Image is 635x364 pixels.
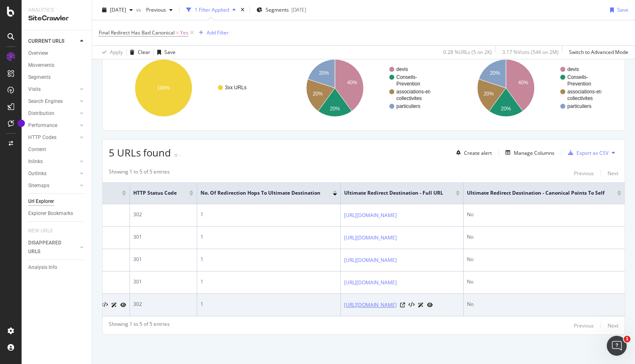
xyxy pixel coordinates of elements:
button: 1 Filter Applied [183,3,239,17]
a: Search Engines [28,97,78,106]
a: CURRENT URLS [28,37,78,46]
a: Visits [28,85,78,94]
div: Analysis Info [28,263,57,272]
div: Search Engines [28,97,63,106]
span: Final Redirect Has Bad Canonical [99,29,175,36]
a: Outlinks [28,169,78,178]
button: Previous [143,3,176,17]
div: times [239,6,246,14]
div: Manage Columns [514,149,554,156]
button: Clear [127,46,150,59]
a: Inlinks [28,157,78,166]
text: associations-et- [567,89,602,95]
span: Yes [180,27,188,39]
text: 20% [501,106,511,112]
div: Showing 1 to 5 of 5 entries [109,168,170,178]
div: Distribution [28,109,54,118]
span: 2025 Sep. 9th [110,6,126,13]
div: Outlinks [28,169,46,178]
div: Clear [138,49,150,56]
text: Conseils- [567,74,588,80]
button: Previous [574,320,594,330]
div: [DATE] [291,6,306,13]
button: Create alert [453,146,492,159]
div: 0.28 % URLs ( 5 on 2K ) [443,49,492,56]
button: Save [154,46,176,59]
button: Export as CSV [565,146,608,159]
div: No [467,300,621,308]
div: No [467,278,621,286]
text: 20% [313,91,322,97]
div: Explorer Bookmarks [28,209,73,218]
div: Inlinks [28,157,43,166]
svg: A chart. [109,52,276,124]
a: Explorer Bookmarks [28,209,86,218]
div: A chart. [280,52,447,124]
span: Ultimate Redirect Destination - Full URL [344,189,443,197]
a: DISAPPEARED URLS [28,239,78,256]
a: [URL][DOMAIN_NAME] [344,256,397,264]
text: 20% [490,70,500,76]
div: 302 [133,211,193,218]
button: Apply [99,46,123,59]
div: No [467,233,621,241]
a: Segments [28,73,86,82]
text: 20% [330,106,340,112]
svg: A chart. [451,52,618,124]
div: - [179,151,181,159]
button: Next [608,320,618,330]
span: = [176,29,179,36]
text: Conseils- [396,74,417,80]
div: 1 [200,233,337,241]
a: Overview [28,49,86,58]
text: particuliers [396,103,420,109]
text: devis [396,66,408,72]
div: Analytics [28,7,85,14]
button: Switch to Advanced Mode [566,46,628,59]
div: Switch to Advanced Mode [569,49,628,56]
a: Distribution [28,109,78,118]
div: 1 [200,300,337,308]
text: Prevention [567,81,591,87]
span: HTTP Status Code [133,189,177,197]
span: Ultimate Redirect Destination - Canonical Points to Self [467,189,605,197]
div: No [467,211,621,218]
div: Content [28,145,46,154]
button: Manage Columns [502,148,554,158]
text: associations-et- [396,89,431,95]
div: No [467,256,621,263]
div: HTTP Codes [28,133,56,142]
div: DISAPPEARED URLS [28,239,70,256]
a: [URL][DOMAIN_NAME] [344,234,397,242]
a: [URL][DOMAIN_NAME] [344,301,397,309]
text: 20% [319,70,329,76]
text: Prevention [396,81,420,87]
div: Overview [28,49,48,58]
button: View HTML Source [102,302,108,308]
div: 301 [133,256,193,263]
button: Save [607,3,628,17]
div: SiteCrawler [28,14,85,23]
div: Movements [28,61,54,70]
div: Export as CSV [576,149,608,156]
a: AI Url Details [418,300,424,309]
button: [DATE] [99,3,136,17]
span: 5 URLs found [109,146,171,159]
div: 301 [133,278,193,286]
div: Segments [28,73,51,82]
div: Next [608,170,618,177]
a: Sitemaps [28,181,78,190]
a: URL Inspection [427,300,433,309]
button: Segments[DATE] [253,3,310,17]
button: Next [608,168,618,178]
text: devis [567,66,579,72]
text: 40% [518,80,528,86]
div: Previous [574,322,594,329]
span: Segments [266,6,289,13]
div: 3.17 % Visits ( 54K on 2M ) [502,49,559,56]
div: Performance [28,121,57,130]
div: Save [617,6,628,13]
text: collectivites [567,95,593,101]
a: Movements [28,61,86,70]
